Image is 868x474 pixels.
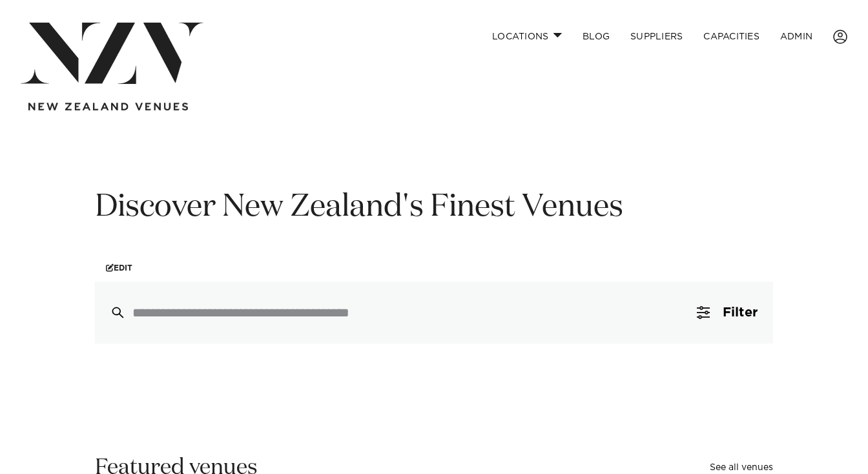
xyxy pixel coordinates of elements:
img: new-zealand-venues-text.png [28,103,188,111]
a: SUPPLIERS [620,23,693,50]
a: Edit [95,254,143,282]
a: See all venues [710,463,773,472]
img: nzv-logo.png [21,23,203,84]
button: Filter [681,282,773,344]
span: Filter [723,306,758,319]
a: Capacities [693,23,770,50]
a: BLOG [572,23,620,50]
a: Locations [482,23,572,50]
a: ADMIN [770,23,823,50]
h1: Discover New Zealand's Finest Venues [95,187,773,228]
